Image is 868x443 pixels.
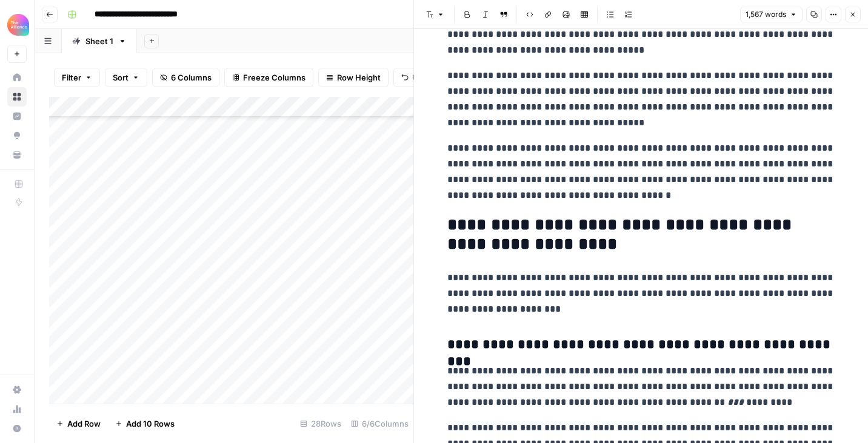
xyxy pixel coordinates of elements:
button: Filter [54,68,100,87]
a: Insights [7,107,27,126]
div: 28 Rows [295,414,346,433]
a: Browse [7,87,27,107]
span: Freeze Columns [243,71,305,84]
span: Add 10 Rows [126,418,175,430]
button: 6 Columns [152,68,219,87]
button: Undo [393,68,441,87]
span: Sort [113,71,129,84]
span: 6 Columns [171,71,212,84]
a: Opportunities [7,126,27,145]
button: Help + Support [7,419,27,438]
button: 1,567 words [740,7,803,22]
div: Sheet 1 [85,35,113,47]
div: 6/6 Columns [346,414,413,433]
a: Settings [7,380,27,399]
span: Add Row [67,418,101,430]
a: Your Data [7,145,27,165]
span: Row Height [337,71,381,84]
button: Freeze Columns [224,68,313,87]
a: Home [7,68,27,87]
a: Sheet 1 [62,29,137,53]
button: Add 10 Rows [108,414,182,433]
img: Alliance Logo [7,14,29,36]
button: Workspace: Alliance [7,10,27,40]
span: Filter [62,71,81,84]
span: 1,567 words [746,9,786,20]
button: Row Height [318,68,389,87]
a: Usage [7,399,27,419]
button: Add Row [49,414,108,433]
button: Sort [105,68,147,87]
